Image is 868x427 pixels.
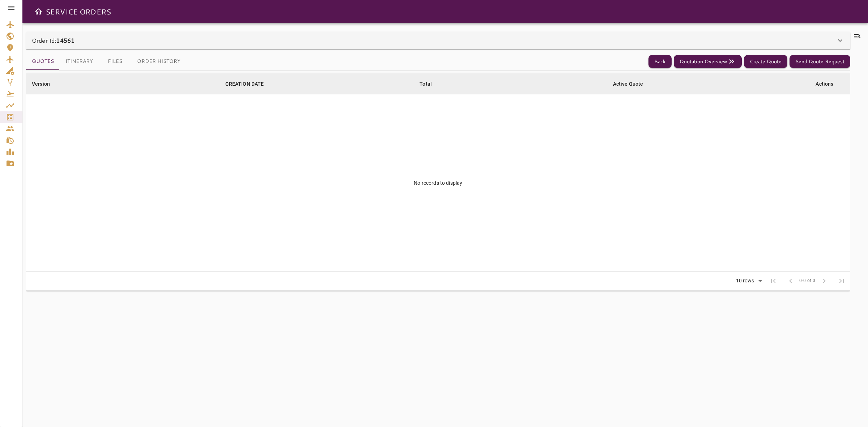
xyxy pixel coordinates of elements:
button: Create Quote [744,55,787,68]
p: Order Id: [32,36,75,45]
span: 0-0 of 0 [799,277,815,285]
div: Order Id:14561 [26,32,850,49]
button: Files [99,53,131,70]
span: Active Quote [613,80,653,88]
div: Active Quote [613,80,643,88]
button: Open drawer [31,4,46,19]
span: First Page [765,272,782,290]
span: Last Page [833,272,850,290]
div: basic tabs example [26,53,186,70]
span: Next Page [816,272,833,290]
div: 10 rows [731,276,765,286]
button: Quotes [26,53,60,70]
button: Quotation Overview [674,55,742,68]
button: Back [648,55,672,68]
span: Version [32,80,59,88]
span: Total [420,80,441,88]
span: CREATION DATE [225,80,273,88]
button: Order History [131,53,186,70]
td: No records to display [26,94,850,272]
div: Version [32,80,50,88]
div: 10 rows [734,278,756,284]
button: Send Quote Request [790,55,850,68]
button: Itinerary [60,53,99,70]
div: CREATION DATE [225,80,264,88]
span: Previous Page [782,272,799,290]
h6: SERVICE ORDERS [46,6,111,17]
b: 14561 [56,36,75,44]
div: Total [420,80,432,88]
